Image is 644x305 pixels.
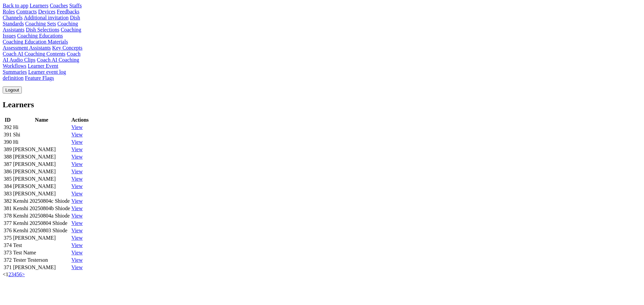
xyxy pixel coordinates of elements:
div: 390 [4,139,12,145]
div: 375 [4,235,12,241]
a: 6 [19,271,22,277]
a: Coach AI Coaching Contents [3,51,65,57]
a: Coaching Sets [25,21,56,26]
div: 371 [4,264,12,270]
h2: Learners [3,100,641,109]
a: Next [22,271,25,277]
button: Logout [3,86,22,94]
div: 386 [4,169,12,175]
div: 392 [4,124,12,130]
a: 1 [6,271,8,277]
div: 382 [4,198,12,204]
th: Name [13,117,70,123]
a: View [71,198,83,204]
div: 381 [4,205,12,211]
div: 377 [4,220,12,226]
a: Back to app [3,3,28,8]
div: Kenshi 20250804b Shiode [13,205,70,211]
a: View [71,220,83,226]
a: Previous [3,271,6,277]
div: 378 [4,213,12,219]
div: [PERSON_NAME] [13,183,70,189]
a: Additional invitation [24,15,69,20]
div: 376 [4,228,12,234]
a: Channels [3,15,23,20]
a: View [71,161,83,167]
div: Kenshi 20250804c Shiode [13,198,70,204]
a: 4 [14,271,16,277]
a: View [71,213,83,219]
div: 389 [4,146,12,152]
div: Test [13,242,70,248]
a: View [71,228,83,233]
th: Actions [71,117,89,123]
a: View [71,176,83,182]
a: Feature Flags [25,75,54,81]
a: Coaching Assistants [3,21,78,33]
a: View [71,242,83,248]
a: Learner Event Summaries [3,63,58,75]
a: View [71,264,83,270]
a: View [71,132,83,137]
a: Contracts [16,9,37,14]
div: [PERSON_NAME] [13,235,70,241]
div: 388 [4,154,12,160]
a: Roles [3,9,15,14]
a: Dish Standards [3,15,80,26]
a: Dish Selections [26,27,59,33]
a: Devices [38,9,56,14]
div: [PERSON_NAME] [13,146,70,152]
a: 5 [16,271,19,277]
div: 391 [4,132,12,138]
a: View [71,146,83,152]
a: View [71,191,83,196]
div: Hi [13,139,70,145]
div: 384 [4,183,12,189]
a: View [71,235,83,241]
div: Kenshi 20250804a Shiode [13,213,70,219]
a: Coaching Educations [17,33,63,39]
a: View [71,257,83,263]
div: 387 [4,161,12,167]
a: Coaches [50,3,68,8]
div: [PERSON_NAME] [13,154,70,160]
div: [PERSON_NAME] [13,176,70,182]
div: Hi [13,124,70,130]
a: Assessment Assistants [3,45,51,51]
a: Coach AI Audio Clips [3,51,80,63]
a: 2 [8,271,11,277]
a: Coaching Education Materials [3,39,68,45]
a: Key Concepts [52,45,83,51]
div: Tester Testerson [13,257,70,263]
a: View [71,124,83,130]
a: View [71,205,83,211]
div: [PERSON_NAME] [13,191,70,197]
th: ID [3,117,12,123]
a: 3 [11,271,14,277]
div: Test Name [13,250,70,256]
a: Coaching Issues [3,27,81,39]
a: View [71,169,83,174]
a: Coach AI Coaching Workflows [3,57,79,69]
div: 383 [4,191,12,197]
nav: Pages [3,271,641,278]
a: Feedbacks [57,9,79,14]
div: Kenshi 20250803 Shiode [13,228,70,234]
div: [PERSON_NAME] [13,264,70,270]
a: View [71,139,83,145]
a: Learner event log definition [3,69,66,81]
a: Learners [30,3,48,8]
div: [PERSON_NAME] [13,169,70,175]
div: Shi [13,132,70,138]
div: 374 [4,242,12,248]
a: View [71,183,83,189]
div: Kenshi 20250804 Shiode [13,220,70,226]
a: Staffs [69,3,82,8]
div: [PERSON_NAME] [13,161,70,167]
a: View [71,250,83,255]
a: View [71,154,83,160]
div: 373 [4,250,12,256]
div: 372 [4,257,12,263]
div: 385 [4,176,12,182]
